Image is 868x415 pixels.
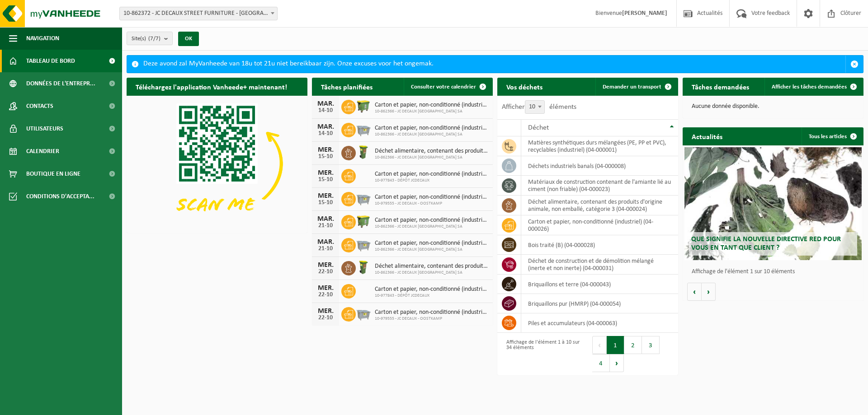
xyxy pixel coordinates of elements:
span: Carton et papier, non-conditionné (industriel) [375,286,488,293]
span: 10-979555 - JC DECAUX - OOSTKAMP [375,201,488,206]
span: Calendrier [26,140,59,163]
strong: [PERSON_NAME] [622,10,667,17]
button: Previous [592,336,607,354]
span: Carton et papier, non-conditionné (industriel) [375,171,488,178]
span: 10 [525,101,544,113]
div: 14-10 [316,131,335,137]
h2: Tâches planifiées [312,78,382,95]
img: WB-1100-HPE-GN-50 [356,214,371,229]
div: MAR. [316,238,335,246]
div: MAR. [316,215,335,223]
div: MER. [316,169,335,177]
span: 10-979555 - JC DECAUX - OOSTKAMP [375,316,488,322]
img: WB-2500-GAL-GY-01 [356,306,371,321]
button: Next [610,354,624,372]
div: 15-10 [316,154,335,160]
span: Carton et papier, non-conditionné (industriel) [375,309,488,316]
button: Site(s)(7/7) [127,32,173,45]
img: WB-2500-GAL-GY-01 [356,237,371,252]
img: WB-0060-HPE-GN-51 [356,260,371,275]
td: déchets industriels banals (04-000008) [521,156,678,176]
div: MAR. [316,123,335,131]
span: 10-862366 - JC DECAUX [GEOGRAPHIC_DATA] SA [375,270,488,275]
span: Utilisateurs [26,117,63,140]
div: Deze avond zal MyVanheede van 18u tot 21u niet bereikbaar zijn. Onze excuses voor het ongemak. [143,56,845,73]
div: MER. [316,146,335,154]
span: 10-862372 - JC DECAUX STREET FURNITURE - BRUXELLES [119,7,278,20]
span: 10-977843 - DÉPÔT JCDECAUX [375,293,488,298]
span: Navigation [26,27,59,50]
button: 3 [642,336,660,354]
p: Aucune donnée disponible. [692,103,854,110]
p: Affichage de l'élément 1 sur 10 éléments [692,269,859,275]
count: (7/7) [148,36,160,42]
span: 10-862366 - JC DECAUX [GEOGRAPHIC_DATA] SA [375,247,488,252]
span: Déchet [528,124,549,131]
span: Carton et papier, non-conditionné (industriel) [375,102,488,109]
img: WB-2500-GAL-GY-01 [356,191,371,206]
img: WB-0060-HPE-GN-51 [356,145,371,160]
a: Tous les articles [802,127,863,145]
span: 10-862366 - JC DECAUX [GEOGRAPHIC_DATA] SA [375,109,488,114]
td: matériaux de construction contenant de l'amiante lié au ciment (non friable) (04-000023) [521,176,678,196]
h2: Vos déchets [497,78,552,95]
a: Afficher les tâches demandées [764,78,863,96]
img: WB-2500-GAL-GY-01 [356,121,371,137]
span: Demander un transport [603,84,661,90]
span: Carton et papier, non-conditionné (industriel) [375,194,488,201]
span: Déchet alimentaire, contenant des produits d'origine animale, non emballé, catég... [375,263,488,270]
span: Carton et papier, non-conditionné (industriel) [375,217,488,224]
span: 10-862366 - JC DECAUX [GEOGRAPHIC_DATA] SA [375,224,488,229]
div: 22-10 [316,269,335,275]
span: Données de l'entrepr... [26,72,95,95]
h2: Tâches demandées [683,78,758,95]
span: Déchet alimentaire, contenant des produits d'origine animale, non emballé, catég... [375,148,488,155]
span: Carton et papier, non-conditionné (industriel) [375,240,488,247]
div: 14-10 [316,107,335,114]
h2: Téléchargez l'application Vanheede+ maintenant! [127,78,296,95]
td: carton et papier, non-conditionné (industriel) (04-000026) [521,215,678,235]
div: MER. [316,261,335,269]
span: Contacts [26,95,53,117]
button: Vorige [687,283,702,301]
span: 10-862366 - JC DECAUX [GEOGRAPHIC_DATA] SA [375,155,488,160]
span: 10 [525,100,545,114]
td: briquaillons pur (HMRP) (04-000054) [521,294,678,313]
div: MER. [316,192,335,200]
div: 15-10 [316,177,335,183]
span: Afficher les tâches demandées [772,84,847,90]
img: WB-1100-HPE-GN-50 [356,98,371,114]
div: 22-10 [316,315,335,321]
span: Consulter votre calendrier [411,84,476,90]
div: 15-10 [316,200,335,206]
div: 21-10 [316,246,335,252]
td: déchet de construction et de démolition mélangé (inerte et non inerte) (04-000031) [521,255,678,275]
span: 10-862366 - JC DECAUX [GEOGRAPHIC_DATA] SA [375,132,488,137]
span: 10-862372 - JC DECAUX STREET FURNITURE - BRUXELLES [120,7,277,20]
div: MER. [316,308,335,315]
button: 1 [607,336,624,354]
h2: Actualités [683,127,731,145]
td: déchet alimentaire, contenant des produits d'origine animale, non emballé, catégorie 3 (04-000024) [521,196,678,215]
a: Consulter votre calendrier [404,78,492,96]
img: Download de VHEPlus App [127,96,307,231]
div: MAR. [316,100,335,107]
div: Affichage de l'élément 1 à 10 sur 34 éléments [502,335,583,373]
span: Carton et papier, non-conditionné (industriel) [375,125,488,132]
button: OK [178,32,199,46]
a: Demander un transport [595,78,677,96]
a: Que signifie la nouvelle directive RED pour vous en tant que client ? [684,147,862,260]
div: MER. [316,284,335,292]
span: 10-977843 - DÉPÔT JCDECAUX [375,178,488,183]
button: 4 [592,354,610,372]
button: 2 [624,336,642,354]
div: 21-10 [316,223,335,229]
td: Piles et accumulateurs (04-000063) [521,313,678,333]
span: Que signifie la nouvelle directive RED pour vous en tant que client ? [691,236,841,252]
span: Conditions d'accepta... [26,185,94,208]
div: 22-10 [316,292,335,298]
button: Volgende [702,283,716,301]
label: Afficher éléments [502,103,576,111]
span: Boutique en ligne [26,163,80,185]
span: Tableau de bord [26,50,75,72]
